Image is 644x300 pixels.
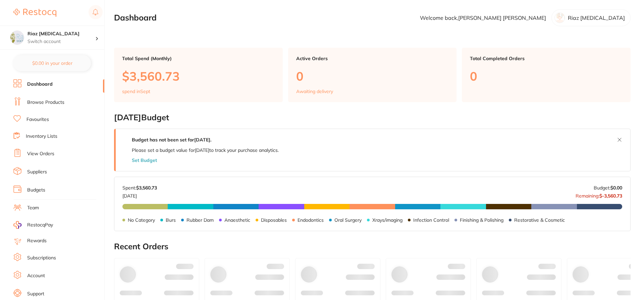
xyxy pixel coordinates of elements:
p: Burs [166,217,176,223]
a: Restocq Logo [13,5,56,20]
button: $0.00 in your order [13,55,91,71]
a: Inventory Lists [26,133,57,140]
strong: $-3,560.73 [599,193,622,199]
p: Anaesthetic [224,217,250,223]
a: Active Orders0Awaiting delivery [288,48,457,102]
a: Budgets [27,187,45,194]
strong: Budget has not been set for [DATE] . [132,137,211,143]
p: Awaiting delivery [296,89,333,94]
p: [DATE] [122,190,157,199]
p: Infection Control [413,217,449,223]
p: Switch account [28,38,95,45]
h2: Recent Orders [114,242,631,251]
img: Restocq Logo [13,9,56,17]
p: Endodontics [298,217,324,223]
p: spend in Sept [122,89,150,94]
p: Xrays/imaging [372,217,402,223]
p: Rubber Dam [186,217,214,223]
p: Please set a budget value for [DATE] to track your purchase analytics. [132,147,279,153]
h2: Dashboard [114,13,157,23]
p: 0 [470,69,623,83]
img: RestocqPay [13,221,21,229]
h2: [DATE] Budget [114,113,631,122]
h4: Riaz Dental Surgery [28,31,95,37]
button: Set Budget [132,158,157,163]
p: Remaining: [576,190,622,199]
p: Finishing & Polishing [460,217,503,223]
p: Active Orders [296,56,449,61]
p: Disposables [261,217,287,223]
p: No Category [128,217,155,223]
a: Browse Products [27,99,64,106]
a: Total Spend (Monthly)$3,560.73spend inSept [114,48,283,102]
a: Rewards [27,238,47,244]
a: RestocqPay [13,221,53,229]
img: Riaz Dental Surgery [10,31,24,44]
a: Account [27,272,45,279]
a: Dashboard [27,81,53,88]
p: Restorative & Cosmetic [514,217,565,223]
p: $3,560.73 [122,69,275,83]
a: Subscriptions [27,255,56,261]
p: Welcome back, [PERSON_NAME] [PERSON_NAME] [420,15,546,21]
a: Favourites [26,116,49,123]
a: Support [27,291,44,297]
span: RestocqPay [27,222,53,228]
p: Budget: [594,185,622,190]
a: Team [27,205,39,211]
p: Riaz [MEDICAL_DATA] [568,15,625,21]
p: Spent: [122,185,157,190]
a: Total Completed Orders0 [462,48,631,102]
strong: $3,560.73 [136,185,157,191]
p: Oral Surgery [334,217,362,223]
a: Suppliers [27,169,47,175]
p: 0 [296,69,449,83]
strong: $0.00 [610,185,622,191]
a: View Orders [27,151,54,157]
p: Total Spend (Monthly) [122,56,275,61]
p: Total Completed Orders [470,56,623,61]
